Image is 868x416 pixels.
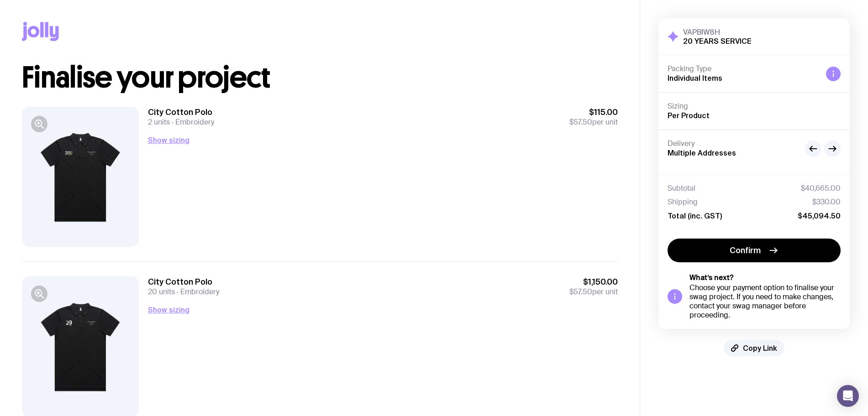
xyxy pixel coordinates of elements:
button: Show sizing [148,304,189,315]
h3: VAPBIW8H [683,27,752,36]
span: $1,150.00 [569,276,618,287]
h5: What’s next? [689,273,841,282]
span: $57.50 [569,287,592,296]
h3: City Cotton Polo [148,107,214,118]
span: Subtotal [668,184,695,193]
span: Confirm [730,245,761,256]
span: Per Product [668,111,710,120]
h3: City Cotton Polo [148,276,219,287]
span: Embroidery [170,117,214,127]
button: Show sizing [148,135,189,146]
span: Copy Link [743,343,777,353]
span: per unit [569,287,618,296]
span: Embroidery [175,287,219,296]
div: Choose your payment option to finalise your swag project. If you need to make changes, contact yo... [689,283,841,320]
span: Multiple Addresses [668,149,736,157]
span: Total (inc. GST) [668,211,722,220]
span: $330.00 [812,198,841,207]
span: Individual Items [668,74,722,82]
h2: 20 YEARS SERVICE [683,36,752,46]
h4: Delivery [668,139,798,148]
span: $45,094.50 [798,211,841,220]
span: 2 units [148,117,170,127]
span: per unit [569,118,618,127]
button: Confirm [668,239,841,262]
h1: Finalise your project [22,63,618,92]
h4: Packing Type [668,64,819,73]
button: Copy Link [724,340,784,356]
div: Open Intercom Messenger [837,385,859,407]
h4: Sizing [668,102,841,111]
span: $40,665.00 [801,184,841,193]
span: 20 units [148,287,175,296]
span: Shipping [668,198,698,207]
span: $57.50 [569,117,592,127]
span: $115.00 [569,107,618,118]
